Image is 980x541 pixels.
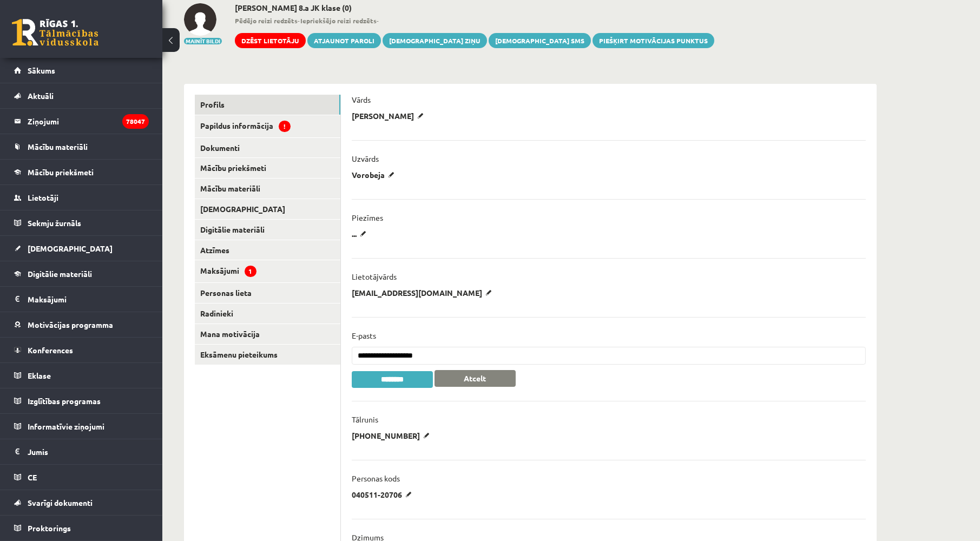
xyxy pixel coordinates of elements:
[28,345,73,355] span: Konferences
[195,199,340,219] a: [DEMOGRAPHIC_DATA]
[14,490,149,515] a: Svarīgi dokumenti
[14,439,149,464] a: Jumis
[195,138,340,158] a: Dokumenti
[352,473,400,483] p: Personas kods
[352,95,371,104] p: Vārds
[195,95,340,115] a: Profils
[235,33,306,48] a: Dzēst lietotāju
[352,331,376,340] p: E-pasts
[352,414,378,424] p: Tālrunis
[195,115,340,137] a: Papildus informācija!
[352,431,433,440] p: [PHONE_NUMBER]
[195,220,340,240] a: Digitālie materiāli
[300,16,377,25] b: Iepriekšējo reizi redzēts
[28,396,101,406] span: Izglītības programas
[14,83,149,108] a: Aktuāli
[195,304,340,324] a: Radinieki
[352,111,427,121] p: [PERSON_NAME]
[14,58,149,83] a: Sākums
[28,218,81,228] span: Sekmju žurnāls
[14,388,149,413] a: Izglītības programas
[14,210,149,235] a: Sekmju žurnāls
[352,490,416,499] p: 040511-20706
[352,272,397,281] p: Lietotājvārds
[352,229,370,239] p: ...
[28,109,149,134] legend: Ziņojumi
[14,338,149,362] a: Konferences
[122,114,149,129] i: 78047
[28,523,71,533] span: Proktorings
[14,109,149,134] a: Ziņojumi78047
[28,91,54,101] span: Aktuāli
[235,16,298,25] b: Pēdējo reizi redzēts
[352,154,379,163] p: Uzvārds
[28,193,58,202] span: Lietotāji
[14,363,149,388] a: Eklase
[14,516,149,540] a: Proktorings
[195,158,340,178] a: Mācību priekšmeti
[235,3,714,12] h2: [PERSON_NAME] 8.a JK klase (0)
[28,447,48,457] span: Jumis
[28,287,149,312] legend: Maksājumi
[14,287,149,312] a: Maksājumi
[14,134,149,159] a: Mācību materiāli
[28,320,113,329] span: Motivācijas programma
[195,240,340,260] a: Atzīmes
[383,33,487,48] a: [DEMOGRAPHIC_DATA] ziņu
[279,121,291,132] span: !
[184,3,216,36] img: Marija Vorobeja
[195,324,340,344] a: Mana motivācija
[28,371,51,380] span: Eklase
[28,498,93,507] span: Svarīgi dokumenti
[435,370,516,387] button: Atcelt
[307,33,381,48] a: Atjaunot paroli
[352,170,398,180] p: Vorobeja
[28,269,92,279] span: Digitālie materiāli
[28,167,94,177] span: Mācību priekšmeti
[195,345,340,365] a: Eksāmenu pieteikums
[28,243,113,253] span: [DEMOGRAPHIC_DATA]
[195,283,340,303] a: Personas lieta
[28,142,88,151] span: Mācību materiāli
[235,16,714,25] span: - -
[352,288,496,298] p: [EMAIL_ADDRESS][DOMAIN_NAME]
[28,65,55,75] span: Sākums
[14,160,149,184] a: Mācību priekšmeti
[352,213,383,222] p: Piezīmes
[245,266,256,277] span: 1
[184,38,222,44] button: Mainīt bildi
[12,19,98,46] a: Rīgas 1. Tālmācības vidusskola
[14,312,149,337] a: Motivācijas programma
[28,472,37,482] span: CE
[489,33,591,48] a: [DEMOGRAPHIC_DATA] SMS
[195,179,340,199] a: Mācību materiāli
[593,33,714,48] a: Piešķirt motivācijas punktus
[195,260,340,282] a: Maksājumi1
[14,261,149,286] a: Digitālie materiāli
[14,414,149,439] a: Informatīvie ziņojumi
[14,185,149,210] a: Lietotāji
[28,421,104,431] span: Informatīvie ziņojumi
[14,465,149,490] a: CE
[14,236,149,261] a: [DEMOGRAPHIC_DATA]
